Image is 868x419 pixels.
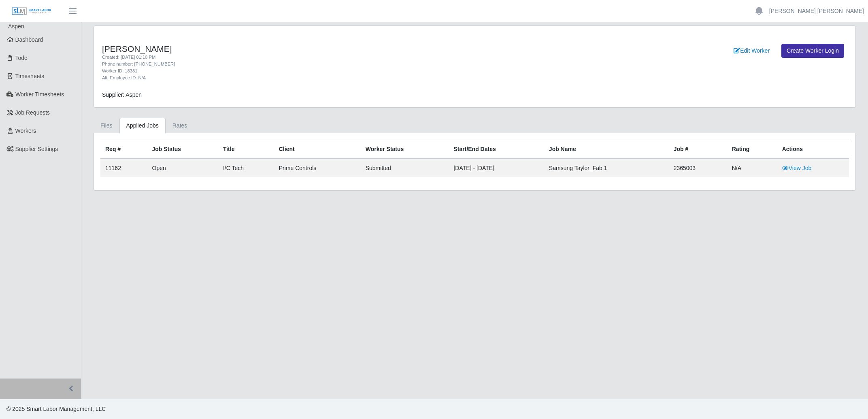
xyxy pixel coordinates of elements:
[781,44,844,58] a: Create Worker Login
[147,140,218,159] th: Job Status
[11,7,52,16] img: SLM Logo
[102,68,532,74] div: Worker ID: 18381
[15,91,64,98] span: Worker Timesheets
[15,36,43,43] span: Dashboard
[449,159,544,177] td: [DATE] - [DATE]
[361,140,449,159] th: Worker Status
[147,159,218,177] td: Open
[274,140,361,159] th: Client
[544,159,669,177] td: Samsung Taylor_Fab 1
[769,7,864,15] a: [PERSON_NAME] [PERSON_NAME]
[102,61,532,68] div: Phone number: [PHONE_NUMBER]
[777,140,849,159] th: Actions
[15,128,36,134] span: Workers
[728,44,775,58] a: Edit Worker
[119,118,166,134] a: Applied Jobs
[166,118,194,134] a: Rates
[669,140,727,159] th: Job #
[100,159,147,177] td: 11162
[669,159,727,177] td: 2365003
[15,73,45,79] span: Timesheets
[15,146,58,152] span: Supplier Settings
[6,406,106,412] span: © 2025 Smart Labor Management, LLC
[449,140,544,159] th: Start/End Dates
[102,44,532,54] h4: [PERSON_NAME]
[15,55,28,61] span: Todo
[218,159,274,177] td: I/C Tech
[102,91,142,98] span: Supplier: Aspen
[361,159,449,177] td: submitted
[94,118,119,134] a: Files
[544,140,669,159] th: Job Name
[8,23,24,30] span: Aspen
[102,54,532,61] div: Created: [DATE] 01:10 PM
[727,140,777,159] th: Rating
[782,165,812,171] a: View Job
[218,140,274,159] th: Title
[727,159,777,177] td: N/A
[15,109,50,116] span: Job Requests
[102,74,532,81] div: Alt. Employee ID: N/A
[100,140,147,159] th: Req #
[274,159,361,177] td: Prime Controls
